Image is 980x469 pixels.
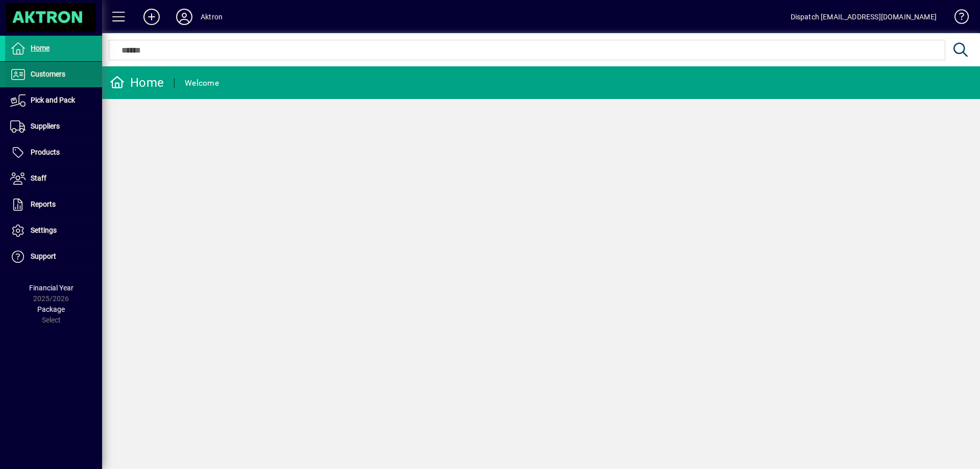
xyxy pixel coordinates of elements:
a: Reports [5,192,102,217]
span: Suppliers [31,122,60,130]
span: Settings [31,226,57,234]
a: Staff [5,166,102,191]
div: Home [110,75,164,91]
div: Dispatch [EMAIL_ADDRESS][DOMAIN_NAME] [791,9,937,25]
a: Products [5,140,102,165]
div: Welcome [185,75,219,91]
span: Financial Year [29,284,73,292]
a: Pick and Pack [5,88,102,113]
span: Pick and Pack [31,96,75,104]
a: Customers [5,62,102,87]
a: Support [5,244,102,269]
span: Home [31,44,50,52]
button: Add [135,8,168,26]
span: Support [31,252,56,260]
a: Settings [5,218,102,243]
span: Products [31,148,60,156]
button: Profile [168,8,201,26]
div: Aktron [201,9,223,25]
span: Package [37,305,65,313]
span: Reports [31,200,56,208]
a: Suppliers [5,114,102,139]
a: Knowledge Base [947,2,967,35]
span: Staff [31,174,46,182]
span: Customers [31,70,65,78]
